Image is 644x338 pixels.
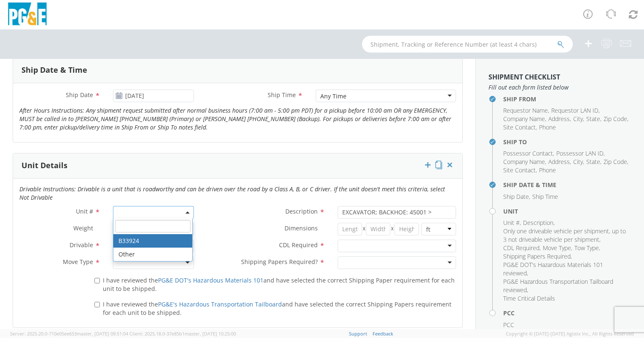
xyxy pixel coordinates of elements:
[556,149,604,157] span: Possessor LAN ID
[503,261,603,277] span: PG&E DOT's Hazardous Materials 101 reviewed
[503,123,537,132] li: ,
[76,207,93,215] span: Unit #
[503,106,548,114] span: Requestor Name
[503,182,631,188] h4: Ship Date & Time
[19,185,445,201] i: Drivable Instructions: Drivable is a unit that is roadworthy and can be driven over the road by a...
[394,223,419,235] input: Height
[548,115,570,123] span: Address
[503,208,631,214] h4: Unit
[556,149,605,158] li: ,
[6,3,48,27] img: pge-logo-06675f144f4cfa6a6814.png
[503,149,554,158] li: ,
[362,36,573,53] input: Shipment, Tracking or Reference Number (at least 4 chars)
[268,91,296,99] span: Ship Time
[604,115,628,123] li: ,
[503,149,553,157] span: Possessor Contact
[503,252,572,261] li: ,
[503,166,536,174] span: Site Contact
[73,224,93,232] span: Weight
[543,244,571,252] span: Move Type
[338,223,362,235] input: Length
[604,158,628,166] li: ,
[539,166,556,174] span: Phone
[503,96,631,102] h4: Ship From
[503,244,541,252] li: ,
[503,158,546,166] li: ,
[129,330,236,337] span: Client: 2025.18.0-37e85b1
[574,244,600,252] li: ,
[503,115,546,123] li: ,
[503,227,629,244] li: ,
[548,158,571,166] li: ,
[94,278,100,283] input: I have reviewed thePG&E DOT's Hazardous Materials 101and have selected the correct Shipping Paper...
[573,158,583,166] span: City
[284,224,318,232] span: Dimensions
[241,258,318,266] span: Shipping Papers Required?
[349,330,367,337] a: Support
[320,92,346,100] div: Any Time
[362,223,366,235] span: X
[503,139,631,145] h4: Ship To
[503,115,545,123] span: Company Name
[503,261,629,277] li: ,
[103,300,451,317] span: I have reviewed the and have selected the correct Shipping Papers requirement for each unit to be...
[532,193,558,201] span: Ship Time
[158,300,282,308] a: PG&E's Hazardous Transportation Tailboard
[586,158,601,166] li: ,
[19,106,451,131] i: After Hours Instructions: Any shipment request submitted after normal business hours (7:00 am - 5...
[503,277,629,294] li: ,
[586,115,600,123] span: State
[573,115,583,123] span: City
[103,276,455,293] span: I have reviewed the and have selected the correct Shipping Paper requirement for each unit to be ...
[488,72,560,82] strong: Shipment Checklist
[523,219,553,227] span: Description
[503,219,520,227] span: Unit #
[158,276,263,284] a: PG&E DOT's Hazardous Materials 101
[551,106,600,115] li: ,
[113,234,192,248] li: B33924
[488,83,631,92] span: Fill out each form listed below
[604,115,627,123] span: Zip Code
[506,330,634,337] span: Copyright © [DATE]-[DATE] Agistix Inc., All Rights Reserved
[543,244,572,252] li: ,
[113,248,192,261] li: Other
[574,244,599,252] span: Tow Type
[373,330,393,337] a: Feedback
[10,330,128,337] span: Server: 2025.20.0-710e05ee653
[573,115,584,123] li: ,
[503,294,555,302] span: Time Critical Details
[94,302,100,307] input: I have reviewed thePG&E's Hazardous Transportation Tailboardand have selected the correct Shippin...
[21,66,87,74] h3: Ship Date & Time
[551,106,598,114] span: Requestor LAN ID
[523,219,555,227] li: ,
[70,241,93,249] span: Drivable
[503,227,626,243] span: Only one driveable vehicle per shipment, up to 3 not driveable vehicle per shipment
[503,166,537,174] li: ,
[285,207,318,215] span: Description
[503,244,539,252] span: CDL Required
[548,158,570,166] span: Address
[63,258,93,266] span: Move Type
[503,321,514,329] span: PCC
[503,193,529,201] span: Ship Date
[586,115,601,123] li: ,
[279,241,318,249] span: CDL Required
[77,330,128,337] span: master, [DATE] 09:51:04
[539,123,556,131] span: Phone
[503,106,549,115] li: ,
[503,123,536,131] span: Site Contact
[586,158,600,166] span: State
[548,115,571,123] li: ,
[390,223,394,235] span: X
[503,310,631,316] h4: PCC
[573,158,584,166] li: ,
[185,330,236,337] span: master, [DATE] 10:25:00
[503,252,571,260] span: Shipping Papers Required
[503,193,530,201] li: ,
[503,277,613,294] span: PG&E Hazardous Transportation Tailboard reviewed
[503,219,521,227] li: ,
[503,158,545,166] span: Company Name
[66,91,93,99] span: Ship Date
[604,158,627,166] span: Zip Code
[366,223,390,235] input: Width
